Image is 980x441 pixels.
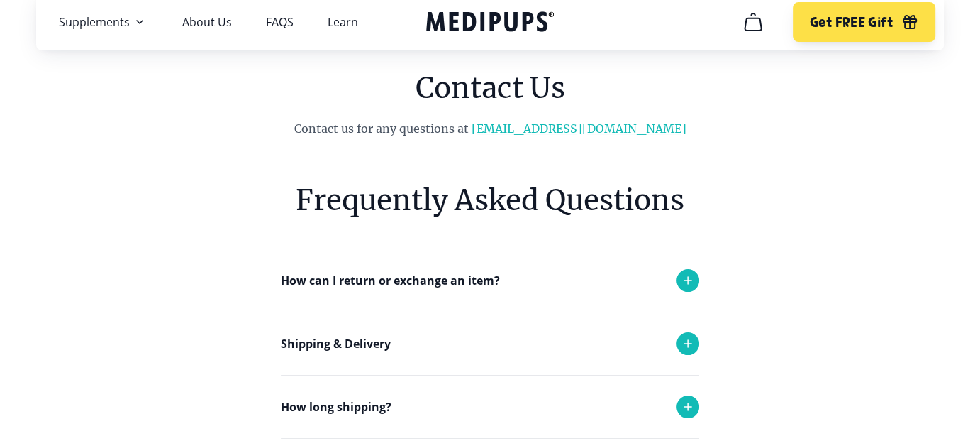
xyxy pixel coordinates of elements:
a: FAQS [266,15,294,29]
a: [EMAIL_ADDRESS][DOMAIN_NAME] [472,121,686,136]
span: Get FREE Gift [810,14,893,31]
button: Get FREE Gift [793,2,935,42]
p: How can I return or exchange an item? [281,272,500,289]
a: About Us [182,15,232,29]
a: Learn [328,15,358,29]
a: Medipups [426,9,554,38]
button: Supplements [59,13,148,31]
span: Supplements [59,15,130,29]
p: How long shipping? [281,398,391,415]
h6: Frequently Asked Questions [281,180,699,221]
p: Shipping & Delivery [281,335,391,352]
p: Contact us for any questions at [201,120,779,137]
button: cart [736,5,770,39]
h1: Contact Us [201,67,779,109]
